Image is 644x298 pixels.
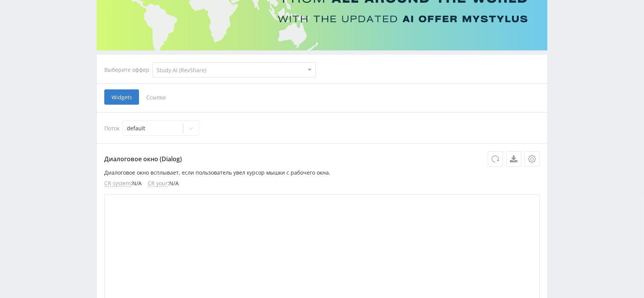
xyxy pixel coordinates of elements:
button: Настройки [524,151,540,167]
p: Диалоговое окно всплывает, если пользователь увел курсор мышки с рабочего окна. [104,170,540,176]
span: CR your [148,180,168,187]
li: : N/A [104,180,142,187]
span: Widgets [104,89,139,105]
li: : N/A [148,180,179,187]
button: Обновить [488,151,503,167]
span: Ссылки [139,89,173,105]
p: Диалоговое окно (Dialog) [104,151,540,167]
div: Выберите оффер [104,67,152,73]
span: CR system [104,180,131,187]
a: Скачать [506,151,521,167]
div: Поток [104,120,540,136]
